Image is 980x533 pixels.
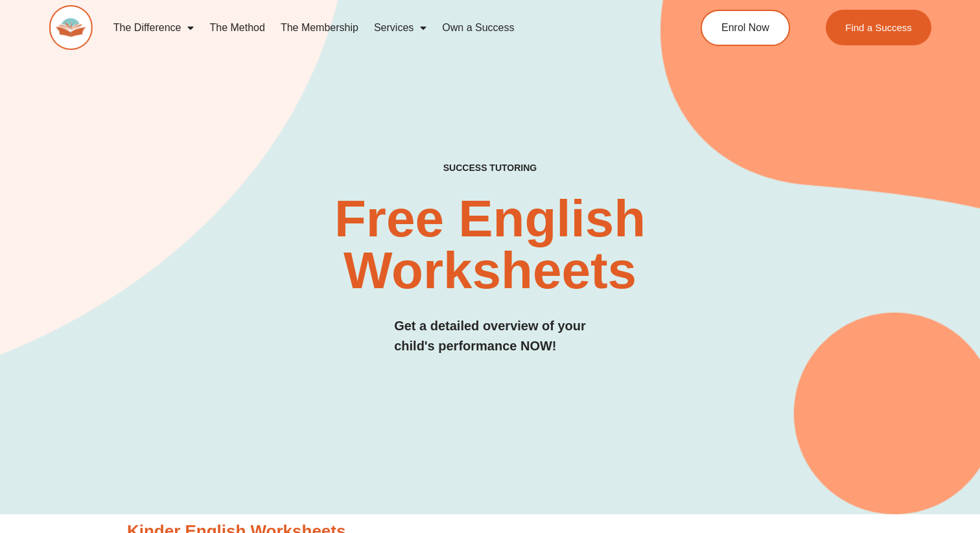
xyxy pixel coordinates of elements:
[721,23,769,33] span: Enrol Now
[273,13,366,43] a: The Membership
[366,13,434,43] a: Services
[199,193,781,297] h2: Free English Worksheets​
[826,10,931,45] a: Find a Success
[845,23,912,32] span: Find a Success
[106,13,202,43] a: The Difference
[394,316,586,356] h3: Get a detailed overview of your child's performance NOW!
[202,13,272,43] a: The Method
[106,13,651,43] nav: Menu
[360,163,621,174] h4: SUCCESS TUTORING​
[701,10,790,46] a: Enrol Now
[434,13,522,43] a: Own a Success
